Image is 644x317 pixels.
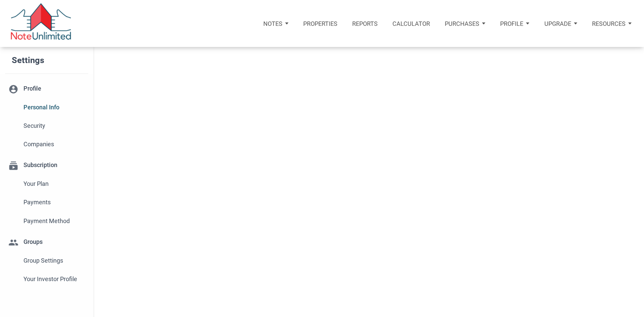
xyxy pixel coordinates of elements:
button: Resources [585,11,639,36]
span: Group Settings [23,255,85,267]
p: Calculator [392,20,430,27]
p: Resources [592,20,626,27]
a: Calculator [385,11,437,36]
button: Reports [345,11,385,36]
a: Companies [5,135,88,154]
span: Companies [23,138,85,150]
span: Your Investor Profile [23,273,85,285]
a: Personal Info [5,98,88,116]
a: Group Settings [5,251,88,270]
a: Properties [296,11,345,36]
span: Your plan [23,178,85,190]
button: Notes [256,11,296,36]
span: Security [23,120,85,132]
a: Your plan [5,175,88,193]
span: Payments [23,196,85,208]
p: Reports [352,20,378,27]
h5: Settings [12,52,93,69]
a: Security [5,117,88,135]
p: Purchases [445,20,479,27]
p: Notes [263,20,282,27]
a: Payment Method [5,212,88,230]
p: Properties [303,20,337,27]
a: Payments [5,193,88,212]
button: Purchases [437,11,493,36]
p: Upgrade [544,20,571,27]
img: NoteUnlimited [10,3,72,44]
button: Profile [493,11,537,36]
button: Upgrade [537,11,585,36]
span: Personal Info [23,101,85,113]
p: Profile [500,20,523,27]
a: Your Investor Profile [5,270,88,288]
span: Payment Method [23,215,85,227]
